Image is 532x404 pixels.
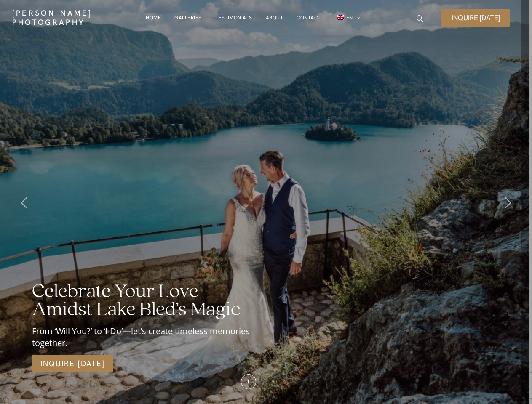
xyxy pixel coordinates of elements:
[247,379,250,385] span: 1
[337,15,344,20] img: EN
[412,11,428,26] a: icon-magnifying-glass34
[334,9,360,27] a: en_GBEN
[32,325,261,349] div: From ‘Will You?’ to ‘I Do’—let’s create timeless memories together.
[215,9,252,26] a: Testimonials
[174,9,202,26] a: Galleries
[32,283,261,319] h2: Celebrate Your Love Amidst Lake Bled’s Magic
[282,379,285,385] span: 3
[146,9,161,26] a: Home
[346,14,353,21] span: EN
[265,379,267,385] span: 2
[297,9,321,26] a: Contact
[266,9,283,26] a: About
[452,14,500,21] span: Inquire [DATE]
[12,8,105,27] a: [PERSON_NAME] Photography
[32,355,113,372] a: Inquire [DATE]
[441,9,510,27] a: Inquire [DATE]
